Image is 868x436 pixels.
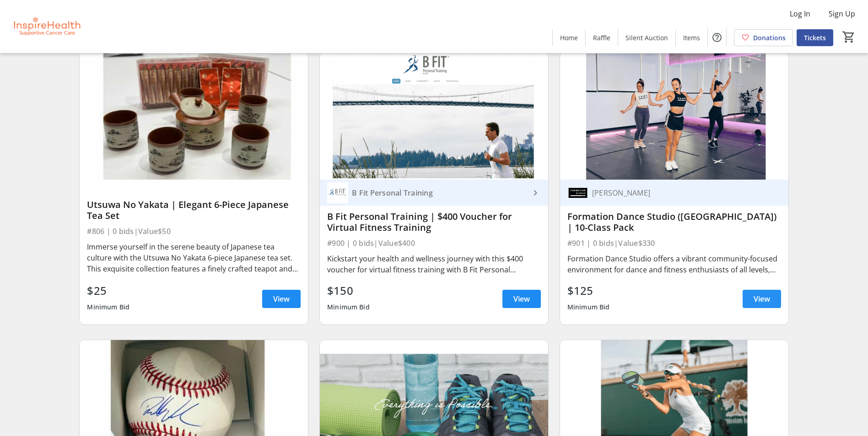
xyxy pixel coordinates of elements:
[87,282,129,299] div: $25
[797,29,833,46] a: Tickets
[327,182,348,203] img: B Fit Personal Training
[553,29,585,46] a: Home
[560,52,788,180] img: Formation Dance Studio (Vancouver) | 10-Class Pack
[618,29,675,46] a: Silent Auction
[567,237,781,250] div: #901 | 0 bids | Value $330
[586,29,618,46] a: Raffle
[320,52,548,180] img: B Fit Personal Training | $400 Voucher for Virtual Fitness Training
[782,6,818,21] button: Log In
[273,293,290,304] span: View
[327,253,541,275] div: Kickstart your health and wellness journey with this $400 voucher for virtual fitness training wi...
[708,28,726,47] button: Help
[560,33,578,43] span: Home
[262,290,301,308] a: View
[327,211,541,233] div: B Fit Personal Training | $400 Voucher for Virtual Fitness Training
[588,188,770,197] div: [PERSON_NAME]
[567,299,610,315] div: Minimum Bid
[743,290,781,308] a: View
[502,290,541,308] a: View
[753,33,786,43] span: Donations
[593,33,610,43] span: Raffle
[80,52,308,180] img: Utsuwa No Yakata | Elegant 6-Piece Japanese Tea Set
[804,33,826,43] span: Tickets
[513,293,530,304] span: View
[734,29,793,46] a: Donations
[327,299,370,315] div: Minimum Bid
[348,188,530,197] div: B Fit Personal Training
[790,8,810,19] span: Log In
[327,282,370,299] div: $150
[87,225,301,238] div: #806 | 0 bids | Value $50
[530,187,541,198] mat-icon: keyboard_arrow_right
[5,4,87,49] img: InspireHealth Supportive Cancer Care's Logo
[676,29,707,46] a: Items
[567,282,610,299] div: $125
[821,6,863,21] button: Sign Up
[87,199,301,221] div: Utsuwa No Yakata | Elegant 6-Piece Japanese Tea Set
[87,241,301,274] div: Immerse yourself in the serene beauty of Japanese tea culture with the Utsuwa No Yakata 6-piece J...
[567,211,781,233] div: Formation Dance Studio ([GEOGRAPHIC_DATA]) | 10-Class Pack
[87,299,129,315] div: Minimum Bid
[320,180,548,206] a: B Fit Personal TrainingB Fit Personal Training
[841,29,857,45] button: Cart
[567,182,588,203] img: Saschie MacLean-Magbanua
[829,8,855,19] span: Sign Up
[567,253,781,275] div: Formation Dance Studio offers a vibrant community-focused environment for dance and fitness enthu...
[327,237,541,250] div: #900 | 0 bids | Value $400
[754,293,770,304] span: View
[683,33,700,43] span: Items
[625,33,668,43] span: Silent Auction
